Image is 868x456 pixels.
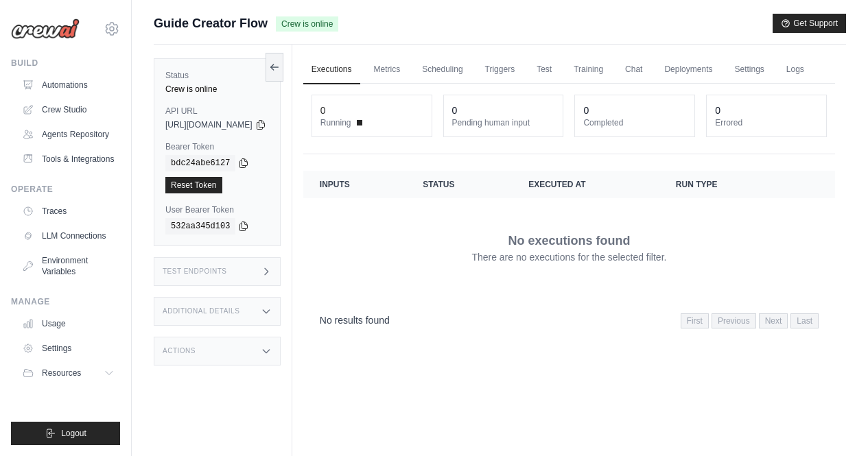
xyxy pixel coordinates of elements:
[452,117,555,128] dt: Pending human input
[726,56,772,84] a: Settings
[16,74,120,96] a: Automations
[414,56,471,84] a: Scheduling
[11,58,120,69] div: Build
[759,313,788,328] span: Next
[165,141,269,152] label: Bearer Token
[790,313,819,328] span: Last
[471,250,666,264] p: There are no executions for the selected filter.
[528,56,560,84] a: Test
[16,362,120,384] button: Resources
[508,231,630,250] p: No executions found
[659,171,782,198] th: Run Type
[712,313,756,328] span: Previous
[681,313,819,328] nav: Pagination
[303,56,360,84] a: Executions
[276,16,338,32] span: Crew is online
[320,104,326,117] div: 0
[163,267,227,276] h3: Test Endpoints
[778,56,812,84] a: Logs
[583,117,686,128] dt: Completed
[16,225,120,247] a: LLM Connections
[303,302,835,337] nav: Pagination
[11,19,80,39] img: Logo
[165,177,222,193] a: Reset Token
[16,313,120,335] a: Usage
[16,337,120,359] a: Settings
[163,307,239,315] h3: Additional Details
[16,200,120,222] a: Traces
[16,250,120,283] a: Environment Variables
[11,422,120,445] button: Logout
[452,104,458,117] div: 0
[303,171,406,198] th: Inputs
[681,313,709,328] span: First
[165,70,269,81] label: Status
[42,368,81,379] span: Resources
[366,56,409,84] a: Metrics
[477,56,524,84] a: Triggers
[773,14,846,33] button: Get Support
[320,117,351,128] span: Running
[656,56,720,84] a: Deployments
[165,204,269,215] label: User Bearer Token
[512,171,659,198] th: Executed at
[16,123,120,145] a: Agents Repository
[165,106,269,117] label: API URL
[715,104,720,117] div: 0
[154,14,268,33] span: Guide Creator Flow
[715,117,818,128] dt: Errored
[16,148,120,170] a: Tools & Integrations
[163,347,196,355] h3: Actions
[617,56,650,84] a: Chat
[565,56,611,84] a: Training
[165,218,235,235] code: 532aa345d103
[165,84,269,95] div: Crew is online
[165,119,253,130] span: [URL][DOMAIN_NAME]
[583,104,589,117] div: 0
[11,184,120,195] div: Operate
[406,171,512,198] th: Status
[303,171,835,337] section: Crew executions table
[320,313,390,327] p: No results found
[11,296,120,307] div: Manage
[61,428,86,439] span: Logout
[165,155,235,171] code: bdc24abe6127
[16,99,120,121] a: Crew Studio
